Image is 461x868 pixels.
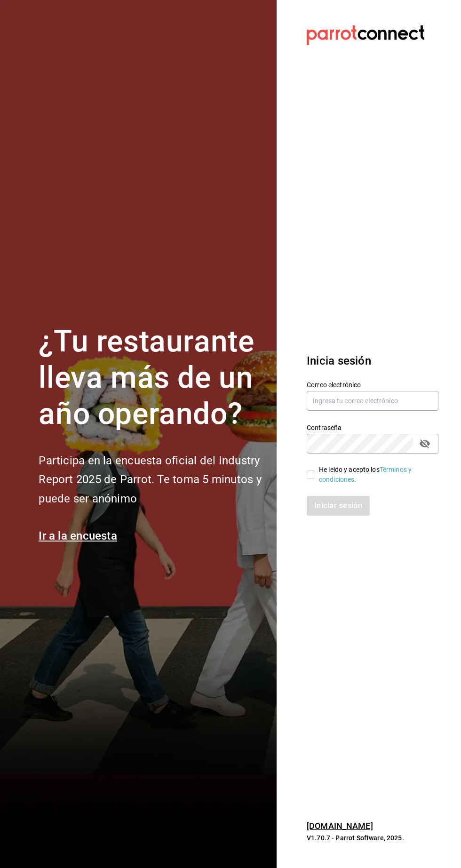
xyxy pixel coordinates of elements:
a: [DOMAIN_NAME] [307,821,373,831]
label: Contraseña [307,424,438,431]
div: He leído y acepto los [319,465,431,485]
label: Correo electrónico [307,382,438,388]
h3: Inicia sesión [307,352,438,369]
p: V1.70.7 - Parrot Software, 2025. [307,833,438,843]
input: Ingresa tu correo electrónico [307,391,438,411]
h2: Participa en la encuesta oficial del Industry Report 2025 de Parrot. Te toma 5 minutos y puede se... [39,451,265,509]
a: Ir a la encuesta [39,529,117,542]
h1: ¿Tu restaurante lleva más de un año operando? [39,324,265,432]
button: passwordField [417,436,433,452]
